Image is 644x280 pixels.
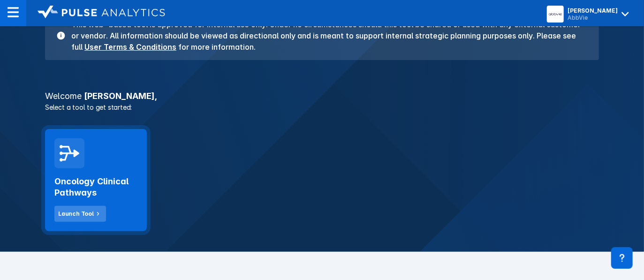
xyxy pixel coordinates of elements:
[38,6,165,19] img: logo
[611,247,633,269] div: Contact Support
[26,6,165,21] a: logo
[568,7,618,14] div: [PERSON_NAME]
[568,14,618,21] div: AbbVie
[549,8,562,21] img: menu button
[45,129,147,231] a: Oncology Clinical PathwaysLaunch Tool
[54,176,137,198] h2: Oncology Clinical Pathways
[8,7,19,18] img: menu--horizontal.svg
[66,19,588,53] h3: This web-based tool is approved for internal use only. Under no circumstances should this tool be...
[58,210,94,218] div: Launch Tool
[39,92,605,100] h3: [PERSON_NAME] ,
[39,102,605,112] p: Select a tool to get started:
[84,42,176,52] a: User Terms & Conditions
[54,206,106,222] button: Launch Tool
[45,91,82,101] span: Welcome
